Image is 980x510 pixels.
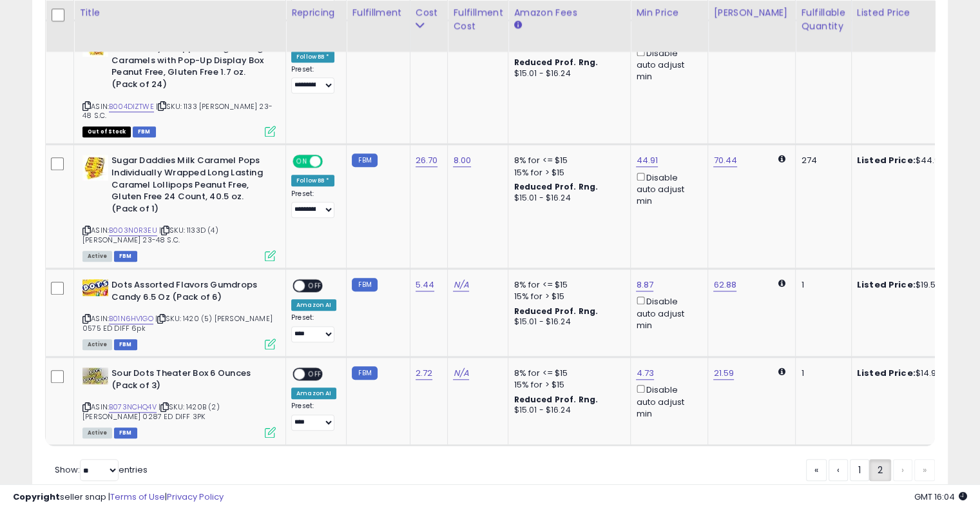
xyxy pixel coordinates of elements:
div: Disable auto adjust min [636,46,698,83]
span: « [814,464,818,476]
a: 1 [850,459,869,481]
div: Fulfillment [352,6,404,19]
div: 8% for <= $15 [514,155,620,166]
a: 70.44 [713,154,737,167]
div: $14.99 [857,368,964,379]
span: FBM [133,126,156,137]
a: 26.70 [416,154,438,167]
small: FBM [352,278,377,291]
b: Reduced Prof. Rng. [514,306,598,317]
div: 15% for > $15 [514,379,620,391]
a: 8.87 [636,279,653,291]
a: B003N0R3EU [109,225,157,236]
span: | SKU: 1420 (5) [PERSON_NAME] 0575 ED DIFF 6pk [82,313,273,333]
span: All listings that are currently out of stock and unavailable for purchase on Amazon [82,126,131,137]
div: seller snap | | [13,491,224,504]
span: OFF [305,369,325,380]
span: OFF [305,280,325,291]
div: Amazon AI [291,299,336,311]
span: FBM [114,427,137,438]
img: 51a6MKVg60L._SL40_.jpg [82,368,108,384]
a: 5.44 [416,279,435,291]
a: B073NCHQ4V [109,402,157,413]
div: ASIN: [82,279,276,348]
div: $15.01 - $16.24 [514,68,620,79]
div: Amazon AI [291,387,336,399]
span: OFF [321,156,341,167]
div: Title [79,6,280,19]
b: Listed Price: [857,279,916,291]
b: Sugar Daddies Milk Caramel Pops Individually Wrapped Long Lasting Caramel Lollipops Peanut Free, ... [111,155,268,218]
div: Follow BB * [291,51,334,63]
a: 8.00 [453,154,471,167]
div: Min Price [636,6,702,19]
a: Privacy Policy [167,491,224,503]
small: FBM [352,153,377,167]
a: 2.72 [416,367,433,380]
img: 514sP-3VhyL._SL40_.jpg [82,279,108,296]
div: $15.01 - $16.24 [514,405,620,416]
b: Listed Price: [857,154,916,166]
b: Reduced Prof. Rng. [514,57,598,68]
span: ‹ [837,464,840,476]
div: Disable auto adjust min [636,382,698,420]
span: | SKU: 1133D (4) [PERSON_NAME] 23-48 S.C. [82,225,218,244]
div: Fulfillment Cost [453,6,503,33]
div: 15% for > $15 [514,291,620,302]
div: 274 [801,155,841,166]
div: 1 [801,368,841,379]
div: $44.91 [857,155,964,166]
div: Fulfillable Quantity [801,6,845,33]
i: Calculated using Dynamic Max Price. [778,279,785,288]
div: $15.01 - $16.24 [514,317,620,328]
span: | SKU: 1133 [PERSON_NAME] 23-48 S.C. [82,101,273,121]
div: Disable auto adjust min [636,294,698,331]
div: ASIN: [82,368,276,436]
b: Listed Price: [857,367,916,379]
b: Reduced Prof. Rng. [514,181,598,192]
b: Reduced Prof. Rng. [514,394,598,405]
div: 8% for <= $15 [514,368,620,379]
span: All listings currently available for purchase on Amazon [82,339,112,350]
span: FBM [114,251,137,262]
span: FBM [114,339,137,350]
span: ON [294,156,310,167]
div: 8% for <= $15 [514,279,620,291]
div: Preset: [291,190,336,219]
div: Listed Price [857,6,968,19]
span: All listings currently available for purchase on Amazon [82,251,112,262]
div: Preset: [291,65,336,94]
strong: Copyright [13,491,60,503]
div: Disable auto adjust min [636,170,698,208]
div: Preset: [291,313,336,342]
div: Preset: [291,402,336,431]
a: 44.91 [636,154,658,167]
div: $19.50 [857,279,964,291]
div: $15.01 - $16.24 [514,193,620,204]
div: 15% for > $15 [514,167,620,179]
span: 2025-09-12 16:04 GMT [914,491,967,503]
a: Terms of Use [110,491,165,503]
span: | SKU: 1420B (2) [PERSON_NAME] 0287 ED DIFF 3PK [82,402,220,421]
i: Calculated using Dynamic Max Price. [778,368,785,376]
b: Sugar Babies Milk Caramel Candy Individually Wrapped Long Lasting Caramels with Pop-Up Display Bo... [111,31,268,94]
a: 2 [869,459,891,481]
a: 62.88 [713,279,736,291]
div: ASIN: [82,31,276,136]
span: All listings currently available for purchase on Amazon [82,427,112,438]
div: Follow BB * [291,175,334,186]
div: [PERSON_NAME] [713,6,790,19]
div: Repricing [291,6,341,19]
div: Amazon Fees [514,6,625,19]
a: B01N6HV1GO [109,313,153,324]
a: N/A [453,367,468,380]
div: 1 [801,279,841,291]
b: Sour Dots Theater Box 6 Ounces (Pack of 3) [111,368,268,395]
img: 51GCcwg+N4L._SL40_.jpg [82,155,108,181]
div: ASIN: [82,155,276,260]
a: N/A [453,279,468,291]
small: FBM [352,366,377,380]
span: Show: entries [55,464,148,476]
b: Dots Assorted Flavors Gumdrops Candy 6.5 Oz (Pack of 6) [111,279,268,306]
small: Amazon Fees. [514,19,521,31]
